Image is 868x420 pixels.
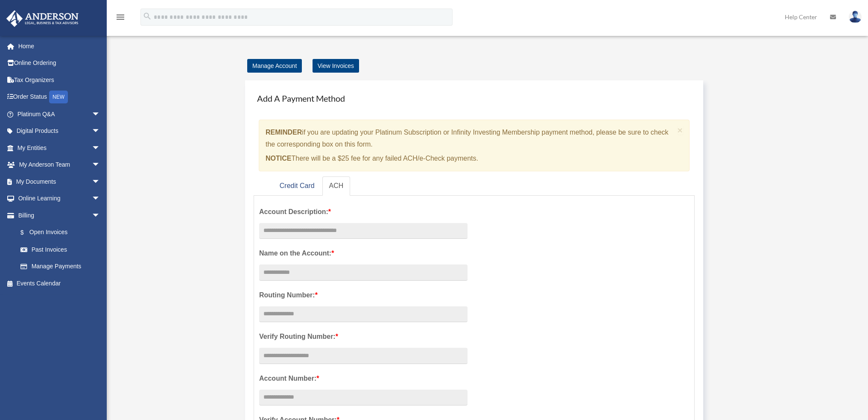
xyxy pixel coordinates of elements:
[259,206,468,218] label: Account Description:
[6,106,113,123] a: Platinum Q&Aarrow_drop_down
[92,173,109,191] span: arrow_drop_down
[247,59,302,73] a: Manage Account
[6,88,113,106] a: Order StatusNEW
[678,126,683,135] button: Close
[12,224,113,241] a: $Open Invoices
[115,12,126,22] i: menu
[259,120,690,171] div: if you are updating your Platinum Subscription or Infinity Investing Membership payment method, p...
[6,207,113,224] a: Billingarrow_drop_down
[6,123,113,140] a: Digital Productsarrow_drop_down
[4,10,81,27] img: Anderson Advisors Platinum Portal
[6,139,113,156] a: My Entitiesarrow_drop_down
[49,91,68,103] div: NEW
[6,38,113,55] a: Home
[92,156,109,174] span: arrow_drop_down
[273,176,321,196] a: Credit Card
[92,207,109,224] span: arrow_drop_down
[115,15,126,22] a: menu
[92,123,109,140] span: arrow_drop_down
[259,373,468,385] label: Account Number:
[259,289,468,301] label: Routing Number:
[6,173,113,190] a: My Documentsarrow_drop_down
[259,247,468,259] label: Name on the Account:
[313,59,359,73] a: View Invoices
[6,190,113,207] a: Online Learningarrow_drop_down
[6,55,113,72] a: Online Ordering
[266,153,674,164] p: There will be a $25 fee for any failed ACH/e-Check payments.
[25,227,29,238] span: $
[6,156,113,173] a: My Anderson Teamarrow_drop_down
[143,12,152,21] i: search
[92,139,109,157] span: arrow_drop_down
[259,331,468,343] label: Verify Routing Number:
[322,176,351,196] a: ACH
[92,106,109,123] span: arrow_drop_down
[12,258,109,275] a: Manage Payments
[849,11,862,23] img: User Pic
[266,129,302,136] strong: REMINDER
[6,275,113,292] a: Events Calendar
[92,190,109,208] span: arrow_drop_down
[254,89,695,108] h4: Add A Payment Method
[266,155,291,162] strong: NOTICE
[12,241,113,258] a: Past Invoices
[6,71,113,88] a: Tax Organizers
[678,125,683,135] span: ×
